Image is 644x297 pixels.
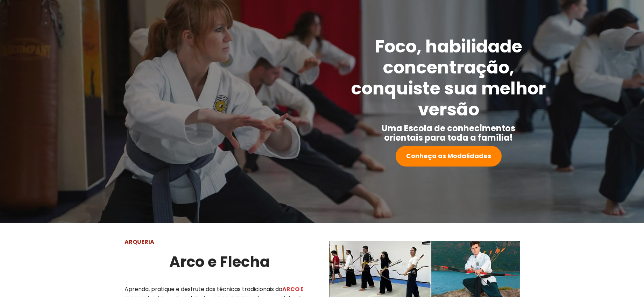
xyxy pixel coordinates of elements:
strong: Arco e Flecha [169,252,270,272]
a: Conheça as Modalidades [396,146,502,167]
strong: Foco, habilidade concentração, conquiste sua melhor versão [351,34,546,122]
strong: ARQUERIA [125,238,154,246]
strong: Uma Escola de conhecimentos orientais para toda a família! [382,122,515,143]
strong: Conheça as Modalidades [406,151,491,160]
